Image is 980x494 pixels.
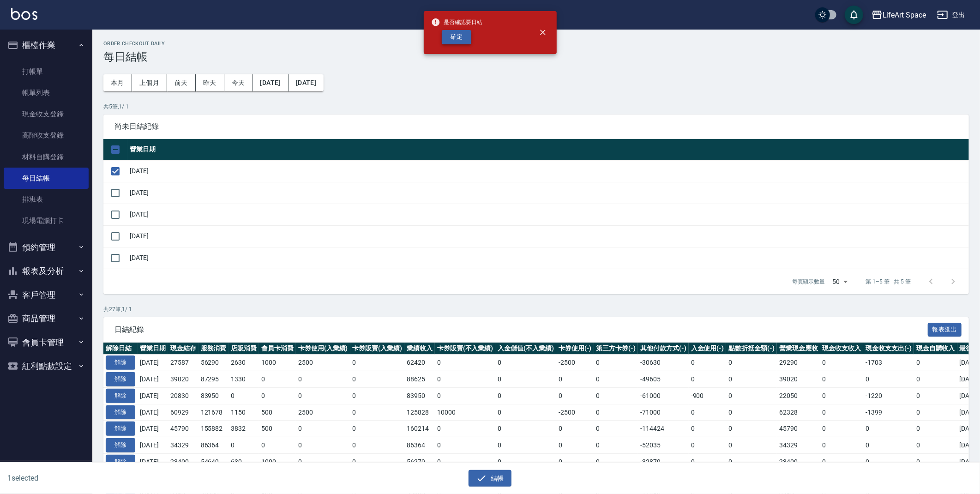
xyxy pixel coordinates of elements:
td: 0 [594,437,638,454]
td: 0 [594,355,638,371]
td: 45790 [168,421,198,437]
td: 0 [914,355,957,371]
button: 確定 [442,30,471,44]
button: 解除 [106,455,135,469]
td: 0 [726,437,777,454]
td: 2500 [296,404,350,421]
td: 0 [594,421,638,437]
td: 0 [820,387,864,404]
th: 入金儲值(不入業績) [495,343,556,355]
td: 0 [350,437,405,454]
td: 23400 [777,453,820,470]
button: 報表及分析 [4,259,89,283]
a: 每日結帳 [4,168,89,189]
a: 帳單列表 [4,82,89,103]
td: 0 [863,421,914,437]
td: -32879 [638,453,689,470]
td: 39020 [777,371,820,388]
td: -1399 [863,404,914,421]
th: 營業日期 [138,343,168,355]
td: 1000 [259,453,296,470]
td: 0 [863,371,914,388]
button: 上個月 [132,74,167,91]
td: 0 [435,387,496,404]
a: 高階收支登錄 [4,125,89,146]
td: 3832 [228,421,259,437]
td: 0 [228,437,259,454]
td: 0 [820,404,864,421]
td: 34329 [168,437,198,454]
td: 0 [259,371,296,388]
td: 45790 [777,421,820,437]
td: -52035 [638,437,689,454]
td: 0 [820,453,864,470]
button: save [845,6,863,24]
td: 83950 [198,387,229,404]
td: 121678 [198,404,229,421]
td: 0 [726,387,777,404]
td: 0 [495,404,556,421]
button: [DATE] [253,74,288,91]
td: 0 [296,437,350,454]
td: [DATE] [138,387,168,404]
p: 共 5 筆, 1 / 1 [103,102,969,111]
td: 0 [689,355,727,371]
button: 解除 [106,389,135,403]
button: 解除 [106,405,135,420]
td: 0 [914,421,957,437]
td: 1000 [259,355,296,371]
button: [DATE] [289,74,324,91]
td: 0 [435,371,496,388]
th: 營業日期 [127,139,969,161]
td: 60929 [168,404,198,421]
th: 服務消費 [198,343,229,355]
td: 0 [435,453,496,470]
h6: 1 selected [7,472,243,484]
button: 會員卡管理 [4,331,89,355]
td: 83950 [404,387,435,404]
td: [DATE] [127,225,969,247]
td: 0 [259,437,296,454]
td: 0 [863,437,914,454]
td: [DATE] [138,371,168,388]
button: 本月 [103,74,132,91]
td: 0 [495,453,556,470]
td: 1330 [228,371,259,388]
td: [DATE] [138,453,168,470]
td: 0 [259,387,296,404]
td: 0 [726,371,777,388]
button: 紅利點數設定 [4,354,89,378]
td: 0 [689,421,727,437]
button: 結帳 [469,470,511,487]
td: 54649 [198,453,229,470]
td: 22050 [777,387,820,404]
button: 櫃檯作業 [4,33,89,57]
td: -1703 [863,355,914,371]
td: 0 [914,371,957,388]
td: 0 [863,453,914,470]
div: 50 [829,269,851,294]
p: 共 27 筆, 1 / 1 [103,305,969,313]
td: [DATE] [138,421,168,437]
td: 20830 [168,387,198,404]
td: [DATE] [127,160,969,182]
button: 今天 [224,74,253,91]
td: 0 [689,371,727,388]
button: 商品管理 [4,307,89,331]
th: 現金自購收入 [914,343,957,355]
td: [DATE] [138,355,168,371]
td: 0 [914,453,957,470]
td: 0 [914,404,957,421]
td: 0 [495,421,556,437]
td: [DATE] [138,437,168,454]
td: 125828 [404,404,435,421]
td: 0 [556,371,594,388]
td: 0 [350,404,405,421]
td: -1220 [863,387,914,404]
img: Logo [11,8,37,20]
td: 0 [820,421,864,437]
button: 昨天 [196,74,224,91]
td: 500 [259,421,296,437]
td: 27587 [168,355,198,371]
td: 0 [435,421,496,437]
